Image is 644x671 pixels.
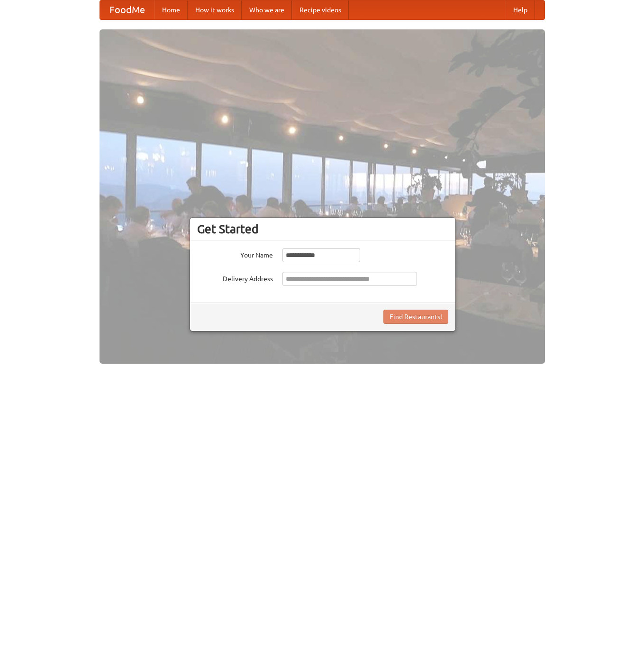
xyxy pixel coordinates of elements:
[197,222,448,236] h3: Get Started
[197,248,273,260] label: Your Name
[154,0,188,19] a: Home
[197,272,273,284] label: Delivery Address
[242,0,292,19] a: Who we are
[292,0,349,19] a: Recipe videos
[506,0,535,19] a: Help
[100,0,154,19] a: FoodMe
[383,310,448,324] button: Find Restaurants!
[188,0,242,19] a: How it works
